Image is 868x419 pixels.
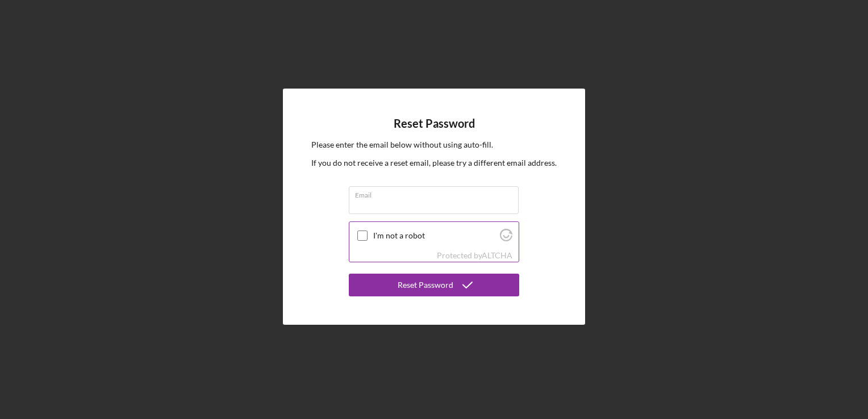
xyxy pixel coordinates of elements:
p: If you do not receive a reset email, please try a different email address. [311,157,557,169]
a: Visit Altcha.org [500,233,512,243]
h4: Reset Password [394,117,475,130]
div: Protected by [437,251,512,260]
button: Reset Password [349,274,519,296]
label: Email [355,187,519,199]
label: I'm not a robot [373,231,496,240]
a: Visit Altcha.org [482,250,512,260]
p: Please enter the email below without using auto-fill. [311,139,557,151]
div: Reset Password [398,274,453,296]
